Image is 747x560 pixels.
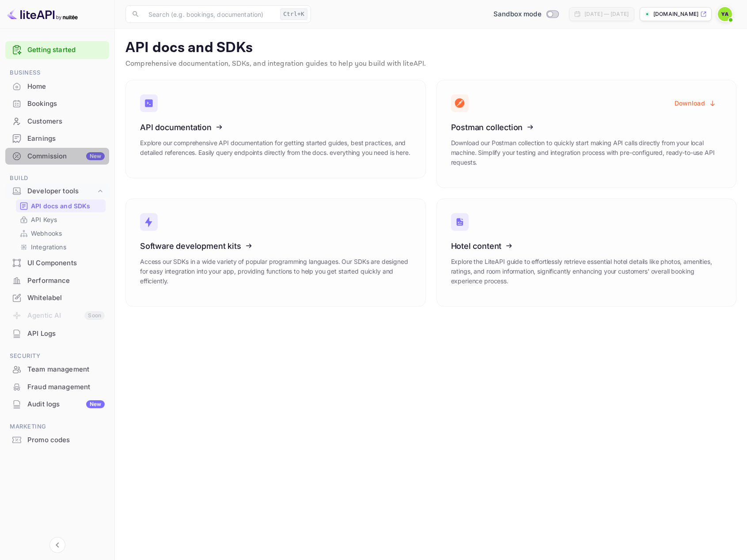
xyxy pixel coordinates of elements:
[31,242,66,252] p: Integrations
[27,151,105,162] div: Commission
[125,80,426,178] a: API documentationExplore our comprehensive API documentation for getting started guides, best pra...
[27,329,105,339] div: API Logs
[5,325,109,342] a: API Logs
[5,351,109,361] span: Security
[27,99,105,109] div: Bookings
[5,95,109,113] div: Bookings
[31,215,57,224] p: API Keys
[5,130,109,147] a: Earnings
[31,201,91,210] p: API docs and SDKs
[493,9,542,19] span: Sandbox mode
[5,255,109,272] div: UI Components
[140,123,411,132] h3: API documentation
[143,5,277,23] input: Search (e.g. bookings, documentation)
[669,94,722,112] button: Download
[27,399,105,410] div: Audit logs
[718,7,732,21] img: Yariv Adin
[7,7,78,21] img: LiteAPI logo
[5,396,109,413] div: Audit logsNew
[27,276,105,286] div: Performance
[27,186,96,196] div: Developer tools
[5,272,109,289] div: Performance
[5,68,109,78] span: Business
[584,10,629,18] div: [DATE] — [DATE]
[5,361,109,378] div: Team management
[27,293,105,303] div: Whitelabel
[5,289,109,307] div: Whitelabel
[451,241,722,251] h3: Hotel content
[5,432,109,449] div: Promo codes
[19,201,102,210] a: API docs and SDKs
[140,257,411,286] p: Access our SDKs in a wide variety of popular programming languages. Our SDKs are designed for eas...
[490,9,562,19] div: Switch to Production mode
[5,432,109,448] a: Promo codes
[5,272,109,289] a: Performance
[27,365,105,375] div: Team management
[86,152,105,160] div: New
[5,184,109,199] div: Developer tools
[16,199,106,212] div: API docs and SDKs
[5,130,109,147] div: Earnings
[5,78,109,94] a: Home
[140,138,411,158] p: Explore our comprehensive API documentation for getting started guides, best practices, and detai...
[16,227,106,240] div: Webhooks
[5,379,109,395] a: Fraud management
[125,59,736,69] p: Comprehensive documentation, SDKs, and integration guides to help you build with liteAPI.
[5,379,109,396] div: Fraud management
[5,78,109,95] div: Home
[5,95,109,112] a: Bookings
[31,229,62,238] p: Webhooks
[5,148,109,165] div: CommissionNew
[16,213,106,226] div: API Keys
[19,215,102,224] a: API Keys
[280,8,307,20] div: Ctrl+K
[653,10,698,18] p: [DOMAIN_NAME]
[27,134,105,144] div: Earnings
[451,257,722,286] p: Explore the LiteAPI guide to effortlessly retrieve essential hotel details like photos, amenities...
[27,435,105,445] div: Promo codes
[27,382,105,392] div: Fraud management
[27,82,105,92] div: Home
[125,39,736,57] p: API docs and SDKs
[5,289,109,306] a: Whitelabel
[5,148,109,164] a: CommissionNew
[5,325,109,342] div: API Logs
[451,138,722,167] p: Download our Postman collection to quickly start making API calls directly from your local machin...
[27,117,105,127] div: Customers
[86,400,105,408] div: New
[5,255,109,271] a: UI Components
[5,396,109,412] a: Audit logsNew
[5,361,109,377] a: Team management
[19,242,102,252] a: Integrations
[5,113,109,129] a: Customers
[16,241,106,253] div: Integrations
[27,45,105,55] a: Getting started
[125,199,426,307] a: Software development kitsAccess our SDKs in a wide variety of popular programming languages. Our ...
[27,258,105,268] div: UI Components
[19,229,102,238] a: Webhooks
[451,123,722,132] h3: Postman collection
[5,422,109,432] span: Marketing
[140,241,411,251] h3: Software development kits
[5,41,109,59] div: Getting started
[5,173,109,183] span: Build
[5,113,109,130] div: Customers
[49,537,65,553] button: Collapse navigation
[436,199,737,307] a: Hotel contentExplore the LiteAPI guide to effortlessly retrieve essential hotel details like phot...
